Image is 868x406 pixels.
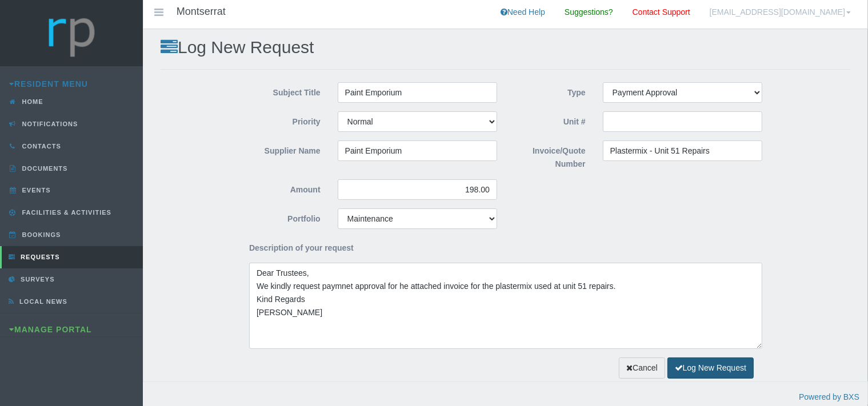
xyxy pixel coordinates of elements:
label: Subject Title [241,82,329,99]
label: Priority [241,111,329,128]
label: Type [506,82,594,99]
span: Events [19,187,51,194]
label: Portfolio [241,208,329,226]
label: Unit # [506,111,594,128]
a: Manage Portal [9,325,92,334]
span: Notifications [19,120,78,127]
label: Description of your request [241,238,362,255]
button: Log New Request [667,357,754,379]
label: Amount [241,179,329,196]
span: Contacts [19,143,61,150]
label: Supplier Name [241,140,329,158]
span: Home [19,98,43,105]
a: Cancel [619,357,665,379]
h2: Log New Request [161,38,851,57]
a: Powered by BXS [799,392,859,401]
span: Requests [18,254,60,260]
h4: Montserrat [177,6,226,18]
span: Surveys [18,276,54,283]
span: Documents [19,165,68,172]
span: Local News [17,298,67,305]
a: Resident Menu [9,79,88,89]
span: Bookings [19,231,61,238]
span: Facilities & Activities [19,209,111,216]
label: Invoice/Quote Number [506,140,594,171]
